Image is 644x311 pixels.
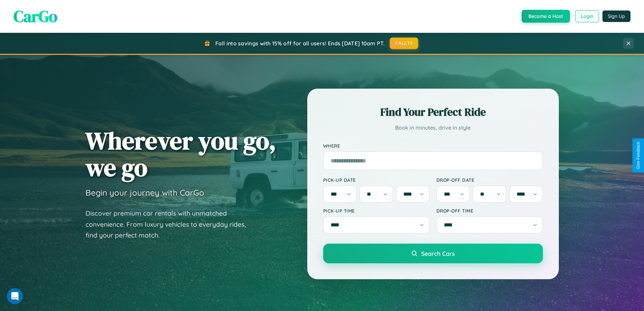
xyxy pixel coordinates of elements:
iframe: Intercom live chat [7,288,23,304]
p: Discover premium car rentals with unmatched convenience. From luxury vehicles to everyday rides, ... [86,208,255,241]
h3: Begin your journey with CarGo [86,187,204,198]
label: Where [323,143,543,149]
span: Fall into savings with 15% off for all users! Ends [DATE] 10am PT. [215,40,385,47]
span: Search Cars [421,250,455,257]
span: CarGo [14,5,57,27]
button: Login [575,10,599,22]
button: Sign Up [602,10,630,22]
button: FALL15 [390,38,418,49]
button: Become a Host [522,10,570,23]
label: Pick-up Date [323,177,430,183]
label: Drop-off Date [436,177,543,183]
h1: Wherever you go, we go [86,127,276,181]
h2: Find Your Perfect Ride [323,105,543,119]
p: Book in minutes, drive in style [323,123,543,133]
label: Drop-off Time [436,208,543,214]
label: Pick-up Time [323,208,430,214]
div: Give Feedback [636,142,641,169]
button: Search Cars [323,244,543,263]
